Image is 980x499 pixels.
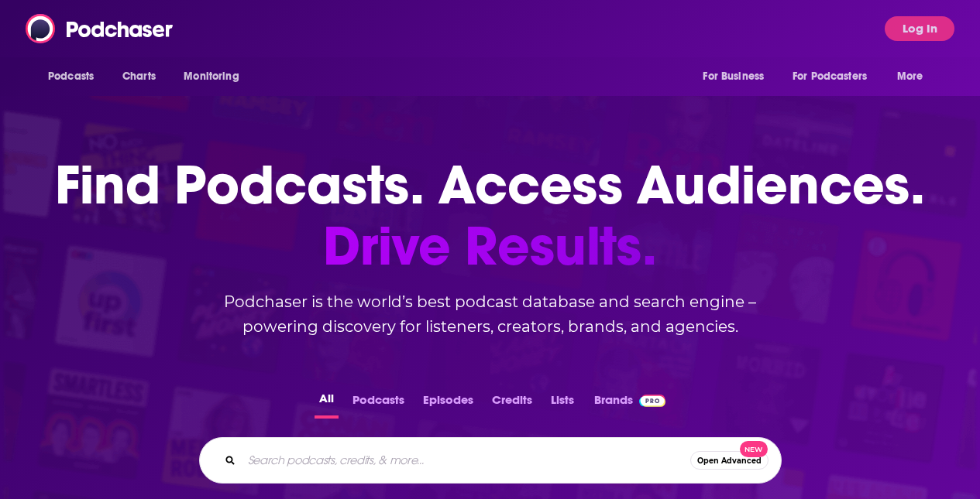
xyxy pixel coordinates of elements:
[55,216,925,277] span: Drive Results.
[37,62,114,91] button: open menu
[184,66,239,87] span: Monitoring
[697,456,762,465] span: Open Advanced
[112,62,165,91] a: Charts
[793,66,867,87] span: For Podcasters
[315,388,339,419] button: All
[886,62,943,91] button: open menu
[546,388,579,419] button: Lists
[487,388,537,419] button: Credits
[639,395,666,407] img: Podchaser Pro
[782,62,889,91] button: open menu
[181,289,800,339] h2: Podchaser is the world’s best podcast database and search engine – powering discovery for listene...
[703,66,764,87] span: For Business
[690,451,769,470] button: Open AdvancedNew
[418,388,478,419] button: Episodes
[740,441,768,457] span: New
[692,62,783,91] button: open menu
[122,66,156,87] span: Charts
[55,155,925,277] h1: Find Podcasts. Access Audiences.
[885,16,954,41] button: Log In
[48,66,94,87] span: Podcasts
[173,62,259,91] button: open menu
[242,448,690,473] input: Search podcasts, credits, & more...
[199,437,782,484] div: Search podcasts, credits, & more...
[594,388,666,419] a: BrandsPodchaser Pro
[26,14,174,43] img: Podchaser - Follow, Share and Rate Podcasts
[897,66,923,87] span: More
[348,388,409,419] button: Podcasts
